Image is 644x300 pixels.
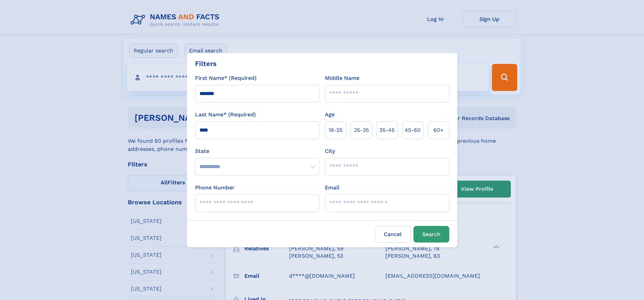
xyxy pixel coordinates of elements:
div: Filters [195,59,217,69]
span: 18‑25 [329,126,342,134]
label: First Name* (Required) [195,74,257,82]
span: 45‑60 [405,126,421,134]
button: Search [413,226,449,243]
span: 25‑35 [354,126,369,134]
span: 35‑45 [379,126,395,134]
label: Phone Number [195,184,235,192]
label: State [195,147,319,155]
span: 60+ [433,126,444,134]
label: Email [325,184,339,192]
label: Age [325,111,335,119]
label: Cancel [375,226,411,243]
label: City [325,147,335,155]
label: Middle Name [325,74,359,82]
label: Last Name* (Required) [195,111,256,119]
